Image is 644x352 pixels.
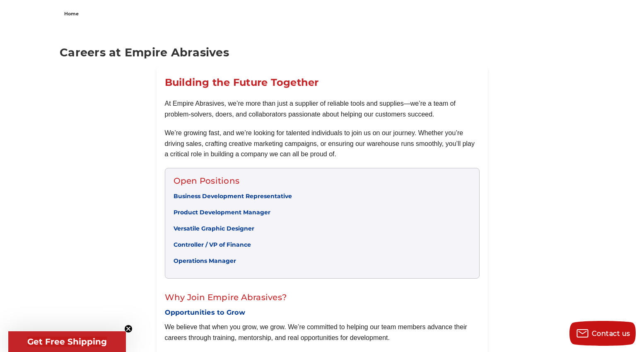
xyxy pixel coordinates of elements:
[174,225,254,232] a: Versatile Graphic Designer
[165,322,480,343] p: We believe that when you grow, we grow. We’re committed to helping our team members advance their...
[165,75,480,90] h1: Building the Future Together
[174,241,251,248] a: Controller / VP of Finance
[174,192,292,200] a: Business Development Representative
[27,337,107,347] span: Get Free Shipping
[64,11,79,17] span: home
[165,98,480,119] p: At Empire Abrasives, we’re more than just a supplier of reliable tools and supplies—we’re a team ...
[60,47,584,58] h1: Careers at Empire Abrasives
[124,325,133,333] button: Close teaser
[165,308,480,318] h3: Opportunities to Grow
[569,321,636,346] button: Contact us
[8,331,126,352] div: Get Free ShippingClose teaser
[592,330,630,337] span: Contact us
[174,209,270,216] a: Product Development Manager
[165,291,480,303] h2: Why Join Empire Abrasives?
[174,257,236,265] a: Operations Manager
[165,128,480,160] p: We’re growing fast, and we’re looking for talented individuals to join us on our journey. Whether...
[174,175,471,187] h2: Open Positions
